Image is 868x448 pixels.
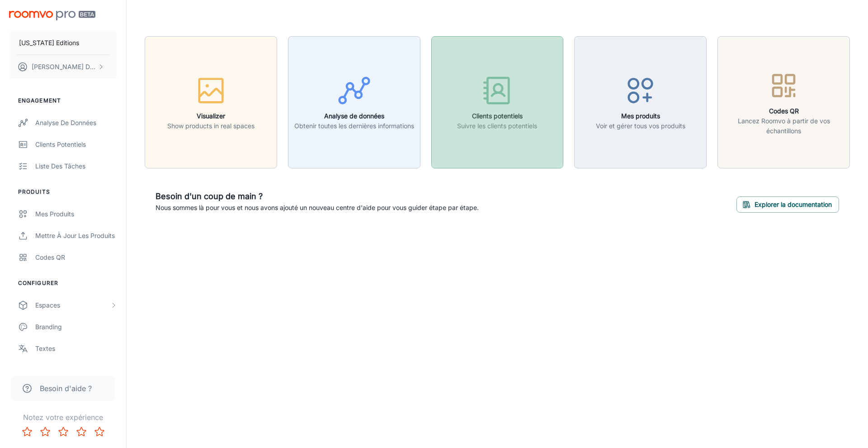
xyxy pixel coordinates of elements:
button: [PERSON_NAME] Diallo [9,55,117,79]
button: [US_STATE] Editions [9,31,117,55]
p: Nous sommes là pour vous et nous avons ajouté un nouveau centre d'aide pour vous guider étape par... [156,203,479,213]
a: Codes QRLancez Roomvo à partir de vos échantillons [717,97,850,106]
div: Liste des tâches [35,161,117,171]
a: Explorer la documentation [736,199,839,208]
p: Lancez Roomvo à partir de vos échantillons [723,116,844,136]
button: Clients potentielsSuivre les clients potentiels [431,36,564,168]
h6: Mes produits [596,111,685,121]
button: Explorer la documentation [736,196,839,213]
p: Obtenir toutes les dernières informations [294,121,414,131]
a: Mes produitsVoir et gérer tous vos produits [574,97,707,106]
button: Codes QRLancez Roomvo à partir de vos échantillons [717,36,850,168]
p: Voir et gérer tous vos produits [596,121,685,131]
div: Analyse de données [35,118,117,128]
button: VisualizerShow products in real spaces [145,36,277,168]
div: Codes QR [35,252,117,262]
h6: Codes QR [723,106,844,116]
a: Clients potentielsSuivre les clients potentiels [431,97,564,106]
p: [US_STATE] Editions [19,38,79,48]
div: Mettre à jour les produits [35,231,117,241]
p: Show products in real spaces [167,121,255,131]
h6: Besoin d'un coup de main ? [156,190,479,203]
p: Suivre les clients potentiels [457,121,537,131]
img: Roomvo PRO Beta [9,11,95,20]
a: Analyse de donnéesObtenir toutes les dernières informations [288,97,420,106]
div: Mes produits [35,209,117,219]
h6: Clients potentiels [457,111,537,121]
h6: Analyse de données [294,111,414,121]
h6: Visualizer [167,111,255,121]
p: [PERSON_NAME] Diallo [32,62,95,72]
button: Analyse de donnéesObtenir toutes les dernières informations [288,36,420,168]
button: Mes produitsVoir et gérer tous vos produits [574,36,707,168]
div: Clients potentiels [35,140,117,149]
